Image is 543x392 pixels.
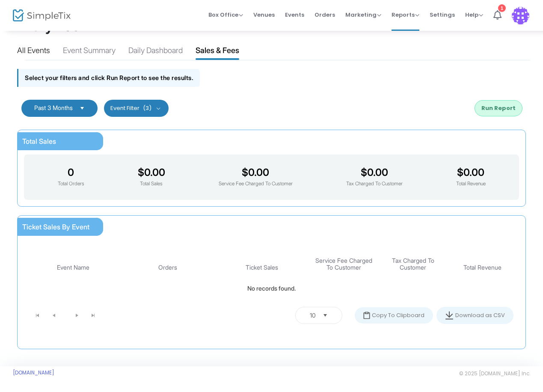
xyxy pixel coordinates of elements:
div: Data table [26,251,517,300]
h3: $0.00 [456,166,486,178]
span: Settings [430,4,455,26]
button: Select [76,105,88,112]
p: Tax Charged To Customer [346,180,403,188]
span: Box Office [208,11,243,19]
p: Service Fee Charged To Customer [219,180,293,188]
span: Help [465,11,483,19]
span: Tax Charged To Customer [380,257,445,272]
button: Event Filter(3) [104,100,169,117]
span: Ticket Sales [246,264,278,271]
span: Orders [315,4,335,26]
span: Total Sales [22,137,56,146]
h3: $0.00 [138,166,165,178]
span: © 2025 [DOMAIN_NAME] Inc. [459,370,530,377]
span: Orders [158,264,177,271]
td: No records found. [26,278,517,299]
span: Ticket Sales By Event [22,223,89,231]
p: Total Revenue [456,180,486,188]
span: Marketing [345,11,381,19]
div: Event Summary [63,45,116,59]
div: Sales & Fees [196,45,239,59]
h3: 0 [58,166,84,178]
p: Total Orders [58,180,84,188]
span: Past 3 Months [34,104,73,111]
div: Select your filters and click Run Report to see the results. [17,69,200,86]
span: Total Revenue [463,264,501,271]
span: (3) [143,105,151,112]
div: 1 [498,4,506,12]
a: [DOMAIN_NAME] [13,369,54,376]
span: Events [285,4,304,26]
h3: $0.00 [346,166,403,178]
span: 10 [310,311,316,320]
p: Total Sales [138,180,165,188]
button: Run Report [475,100,522,116]
h3: $0.00 [219,166,293,178]
div: All Events [17,45,50,59]
button: Select [319,309,331,322]
div: Daily Dashboard [128,45,183,59]
span: Event Name [57,264,89,271]
span: Reports [392,11,419,19]
span: Service Fee Charged To Customer [312,257,377,272]
span: Venues [253,4,275,26]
